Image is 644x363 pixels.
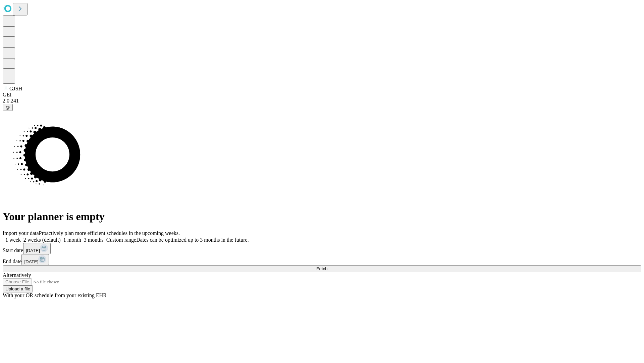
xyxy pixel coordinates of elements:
div: Start date [3,243,641,254]
span: 1 month [63,237,81,243]
span: GJSH [9,86,22,91]
span: Alternatively [3,272,31,278]
button: [DATE] [23,243,51,254]
button: Upload a file [3,285,33,292]
button: [DATE] [21,254,49,265]
span: Dates can be optimized up to 3 months in the future. [136,237,249,243]
span: Proactively plan more efficient schedules in the upcoming weeks. [39,230,180,236]
span: Custom range [106,237,136,243]
span: 1 week [5,237,21,243]
span: Fetch [316,266,327,271]
div: 2.0.241 [3,98,641,104]
span: @ [5,105,10,110]
div: GEI [3,92,641,98]
span: 2 weeks (default) [23,237,61,243]
span: [DATE] [24,259,38,264]
div: End date [3,254,641,265]
button: Fetch [3,265,641,272]
span: Import your data [3,230,39,236]
span: With your OR schedule from your existing EHR [3,292,107,298]
span: [DATE] [26,248,40,253]
h1: Your planner is empty [3,210,641,223]
button: @ [3,104,13,111]
span: 3 months [84,237,104,243]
